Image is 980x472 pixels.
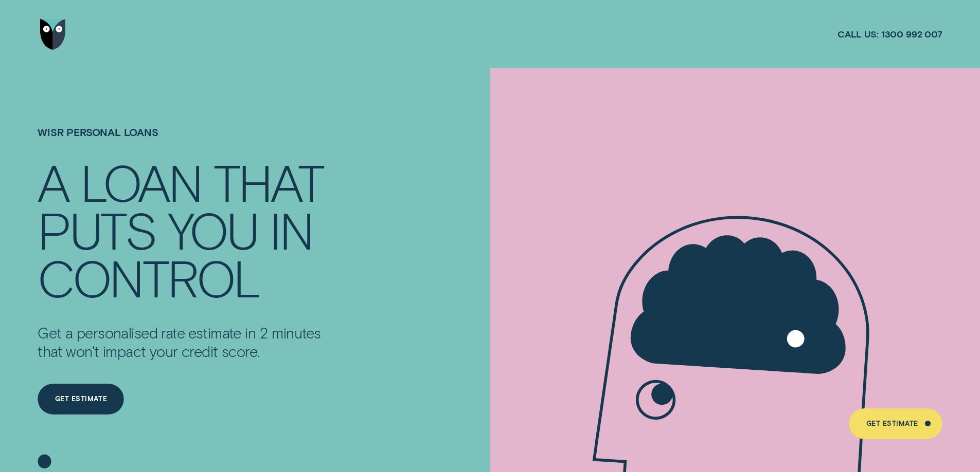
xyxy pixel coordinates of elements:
[838,28,942,40] a: Call us:1300 992 007
[38,158,335,301] h4: A LOAN THAT PUTS YOU IN CONTROL
[881,28,942,40] span: 1300 992 007
[38,253,259,301] div: CONTROL
[80,158,201,205] div: LOAN
[38,126,335,158] h1: Wisr Personal Loans
[38,158,68,205] div: A
[838,28,879,40] span: Call us:
[849,408,942,439] a: Get Estimate
[38,384,124,414] a: Get Estimate
[213,158,323,205] div: THAT
[168,205,258,253] div: YOU
[270,205,313,253] div: IN
[40,19,66,50] img: Wisr
[38,205,155,253] div: PUTS
[38,324,335,361] p: Get a personalised rate estimate in 2 minutes that won't impact your credit score.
